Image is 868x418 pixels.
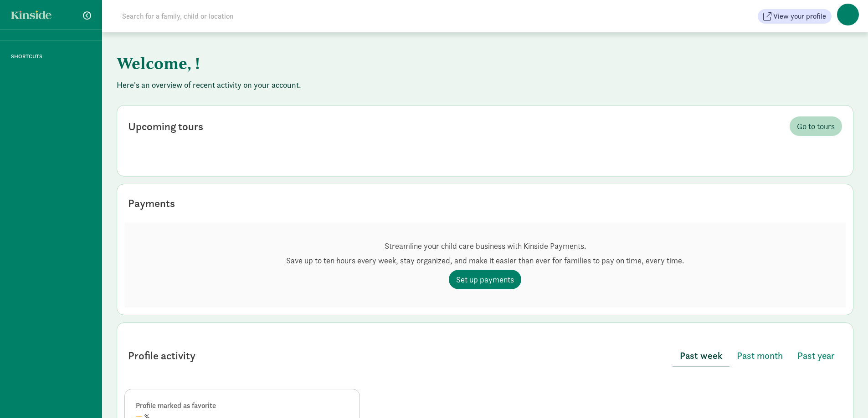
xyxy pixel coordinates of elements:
[673,345,729,367] button: Past week
[797,348,835,363] span: Past year
[286,241,684,252] p: Streamline your child care business with Kinside Payments.
[136,400,349,411] div: Profile marked as favorite
[680,348,722,363] span: Past week
[128,118,203,135] div: Upcoming tours
[758,9,832,24] button: View your profile
[737,348,783,363] span: Past month
[286,255,684,266] p: Save up to ten hours every week, stay organized, and make it easier than ever for families to pay...
[773,11,826,22] span: View your profile
[117,80,853,91] p: Here's an overview of recent activity on your account.
[117,7,372,25] input: Search for a family, child or location
[128,347,195,364] div: Profile activity
[790,116,842,136] a: Go to tours
[117,47,568,80] h1: Welcome, !
[456,273,514,286] span: Set up payments
[449,270,521,289] a: Set up payments
[797,120,835,132] span: Go to tours
[729,345,790,367] button: Past month
[128,195,175,212] div: Payments
[790,345,842,367] button: Past year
